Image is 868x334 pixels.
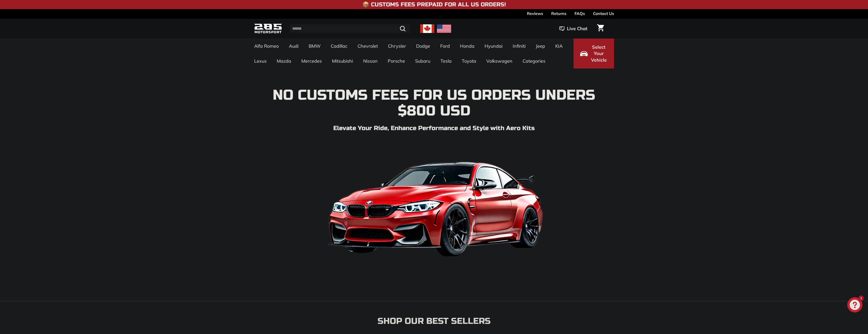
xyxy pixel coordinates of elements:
p: Elevate Your Ride, Enhance Performance and Style with Aero Kits [254,124,614,133]
span: Live Chat [567,25,587,32]
a: Infiniti [508,39,531,54]
a: Porsche [383,54,410,68]
a: Lexus [249,54,272,68]
a: Mazda [272,54,296,68]
a: Nissan [358,54,383,68]
a: Chrysler [383,39,411,54]
a: Volkswagen [481,54,518,68]
a: Dodge [411,39,435,54]
a: FAQs [575,9,585,18]
img: Logo_285_Motorsport_areodynamics_components [254,23,282,35]
a: Categories [518,54,550,68]
a: Jeep [531,39,550,54]
inbox-online-store-chat: Shopify online store chat [846,297,864,314]
a: Hyundai [479,39,508,54]
a: Toyota [457,54,481,68]
a: Alfa Romeo [249,39,284,54]
a: Ford [435,39,455,54]
a: Tesla [435,54,457,68]
a: Subaru [410,54,435,68]
a: Reviews [527,9,543,18]
a: Honda [455,39,479,54]
button: Select Your Vehicle [574,39,614,68]
h1: NO CUSTOMS FEES FOR US ORDERS UNDERS $800 USD [254,87,614,119]
a: Cadillac [326,39,353,54]
a: BMW [304,39,326,54]
a: Returns [551,9,566,18]
a: Chevrolet [353,39,383,54]
a: Cart [594,20,607,37]
a: Mercedes [296,54,327,68]
a: Contact Us [593,9,614,18]
h4: 📦 Customs Fees Prepaid for All US Orders! [362,2,506,8]
a: Mitsubishi [327,54,358,68]
input: Search [290,24,410,33]
a: Audi [284,39,304,54]
span: Select Your Vehicle [590,44,607,63]
a: KIA [550,39,568,54]
h2: Shop our Best Sellers [254,317,614,326]
button: Live Chat [553,22,594,35]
